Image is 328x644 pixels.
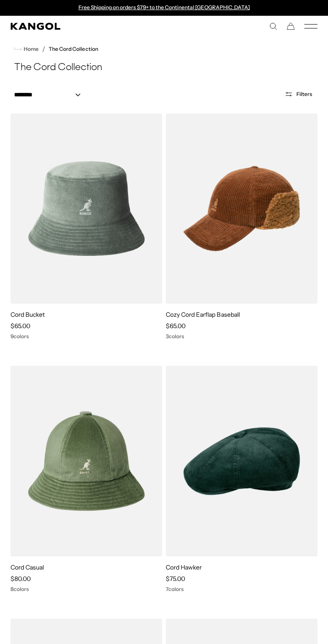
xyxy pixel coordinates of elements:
[14,45,39,53] a: Home
[166,575,185,583] span: $75.00
[11,23,164,30] a: Kangol
[11,61,317,74] h1: The Cord Collection
[166,322,185,330] span: $65.00
[11,322,30,330] span: $65.00
[49,46,98,52] a: The Cord Collection
[78,4,250,11] a: Free Shipping on orders $79+ to the Continental [GEOGRAPHIC_DATA]
[11,90,89,99] select: Sort by: Featured
[39,44,45,54] li: /
[11,586,162,592] div: 8 colors
[11,113,162,304] img: Cord Bucket
[166,113,317,304] img: Cozy Cord Earflap Baseball
[279,90,317,98] button: Open filters
[11,311,45,318] a: Cord Bucket
[11,575,31,583] span: $80.00
[287,22,295,30] button: Cart
[269,22,277,30] summary: Search here
[166,586,317,592] div: 7 colors
[11,563,44,571] a: Cord Casual
[304,22,317,30] button: Mobile Menu
[296,91,312,97] span: Filters
[166,311,240,318] a: Cozy Cord Earflap Baseball
[74,4,254,11] slideshow-component: Announcement bar
[166,563,202,571] a: Cord Hawker
[11,366,162,556] img: Cord Casual
[74,4,254,11] div: Announcement
[74,4,254,11] div: 1 of 2
[22,46,39,52] span: Home
[166,366,317,556] img: Cord Hawker
[166,333,317,340] div: 3 colors
[11,333,162,340] div: 9 colors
